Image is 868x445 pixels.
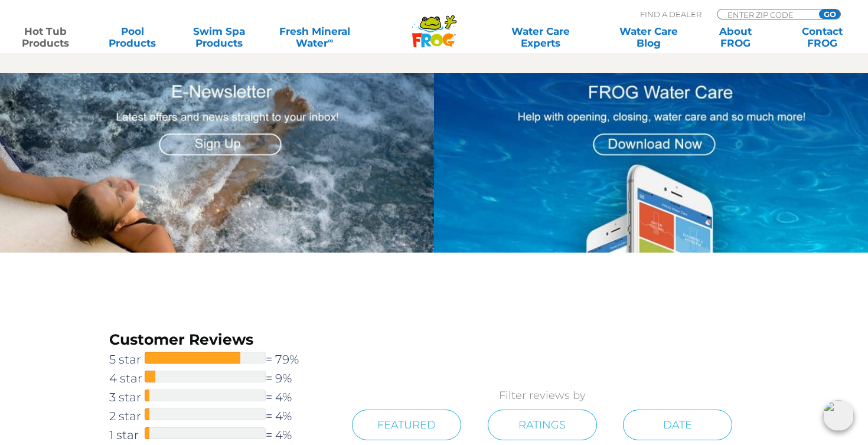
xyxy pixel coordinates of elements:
[701,25,769,49] a: AboutFROG
[623,410,732,440] a: Date
[726,9,806,19] input: Zip Code Form
[819,9,840,19] input: GO
[109,407,326,426] a: 2 star= 4%
[99,25,166,49] a: PoolProducts
[109,388,145,407] span: 3 star
[352,410,461,440] a: Featured
[109,407,145,426] span: 2 star
[109,426,145,444] span: 1 star
[109,388,326,407] a: 3 star= 4%
[823,400,854,431] img: openIcon
[789,25,856,49] a: ContactFROG
[109,369,326,388] a: 4 star= 9%
[272,25,357,49] a: Fresh MineralWater∞
[12,25,79,49] a: Hot TubProducts
[640,9,701,19] p: Find A Dealer
[434,73,868,253] img: App Graphic
[615,25,682,49] a: Water CareBlog
[109,350,326,369] a: 5 star= 79%
[488,410,597,440] a: Ratings
[185,25,253,49] a: Swim SpaProducts
[486,25,596,49] a: Water CareExperts
[109,329,326,350] h3: Customer Reviews
[328,36,333,45] sup: ∞
[109,369,145,388] span: 4 star
[326,387,759,404] p: Filter reviews by
[109,350,145,369] span: 5 star
[109,426,326,444] a: 1 star= 4%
